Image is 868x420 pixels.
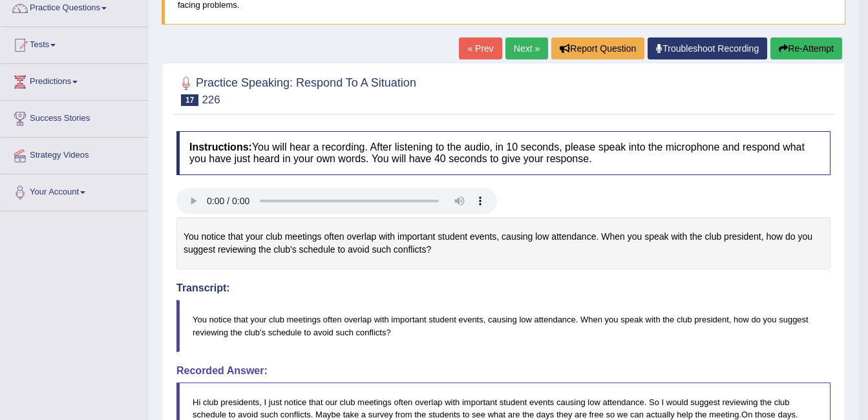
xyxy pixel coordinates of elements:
[1,64,148,96] a: Predictions
[176,74,416,106] h2: Practice Speaking: Respond To A Situation
[1,101,148,133] a: Success Stories
[176,300,831,352] blockquote: You notice that your club meetings often overlap with important student events, causing low atten...
[181,94,198,106] span: 17
[505,37,548,59] a: Next »
[1,138,148,170] a: Strategy Videos
[189,142,252,152] b: Instructions:
[1,27,148,59] a: Tests
[176,131,831,174] h4: You will hear a recording. After listening to the audio, in 10 seconds, please speak into the mic...
[459,37,502,59] a: « Prev
[551,37,644,59] button: Report Question
[648,37,767,59] a: Troubleshoot Recording
[202,94,220,106] small: 226
[176,365,831,377] h4: Recorded Answer:
[1,174,148,207] a: Your Account
[176,217,831,269] div: You notice that your club meetings often overlap with important student events, causing low atten...
[770,37,842,59] button: Re-Attempt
